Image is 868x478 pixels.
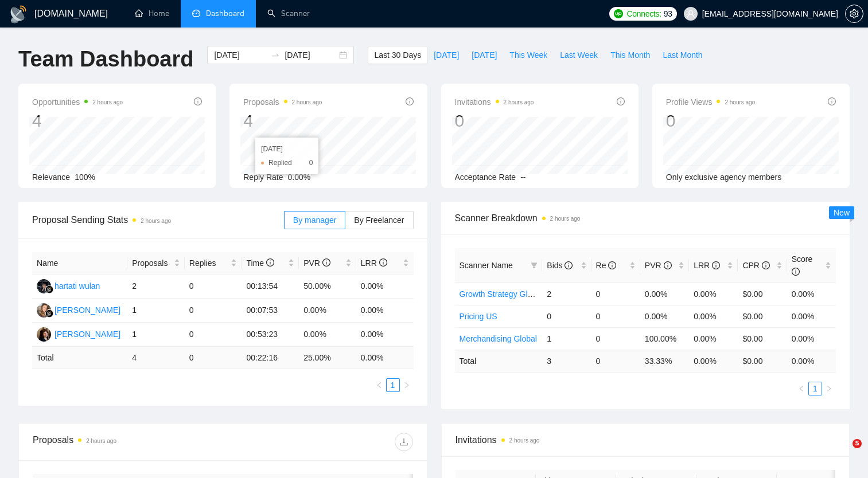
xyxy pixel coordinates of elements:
td: 0 [542,305,591,327]
td: 0.00% [299,323,356,347]
td: 0 [185,347,242,369]
a: homeHome [135,9,169,18]
span: [DATE] [434,49,459,61]
span: LRR [694,261,720,270]
div: [PERSON_NAME] [55,304,120,316]
span: This Week [509,49,547,61]
span: Relevance [32,173,70,182]
li: Replied [261,157,313,169]
td: 0.00 % [787,350,836,372]
img: upwork-logo.png [614,9,623,18]
span: PVR [303,258,330,268]
span: Scanner Name [460,261,513,270]
button: [DATE] [427,46,465,64]
span: filter [531,262,538,269]
button: right [400,378,414,392]
span: Bids [547,261,573,270]
span: Last Month [663,49,702,61]
td: 0.00% [689,327,738,350]
span: setting [846,9,863,18]
div: hartati wulan [55,280,100,292]
td: 4 [127,347,185,369]
span: Invitations [455,95,534,109]
td: 0.00% [689,283,738,305]
td: 33.33 % [640,350,689,372]
td: 0.00% [689,305,738,327]
span: 93 [664,7,672,20]
td: 0 [591,305,640,327]
button: setting [845,5,863,23]
button: left [795,382,808,395]
td: 100.00% [640,327,689,350]
a: hhartati wulan [37,281,100,290]
img: NK [37,303,51,318]
td: 0.00% [356,323,414,347]
time: 2 hours ago [86,438,116,444]
span: info-circle [266,258,274,267]
div: 0 [666,110,756,132]
span: info-circle [828,97,836,105]
span: By manager [293,216,336,225]
td: Total [455,350,543,372]
span: PVR [645,261,672,270]
span: Invitations [456,433,836,447]
span: info-circle [617,97,625,105]
time: 2 hours ago [92,99,123,105]
span: left [798,385,805,392]
span: download [395,437,412,446]
span: Score [792,254,813,276]
span: New [834,208,850,217]
li: 1 [386,378,400,392]
span: to [271,50,280,60]
a: 1 [387,379,399,391]
td: $ 0.00 [738,350,787,372]
span: Scanner Breakdown [455,211,836,225]
span: info-circle [322,258,330,267]
div: 0 [455,110,534,132]
div: Proposals [33,433,223,451]
td: $0.00 [738,283,787,305]
span: filter [528,257,540,274]
span: info-circle [194,97,202,105]
div: 4 [32,110,123,132]
td: 0.00% [787,283,836,305]
a: setting [845,9,863,18]
td: 0.00 % [356,347,414,369]
span: 0 [309,157,313,169]
td: 3 [542,350,591,372]
span: CPR [742,261,769,270]
span: Replies [189,257,229,269]
span: Opportunities [32,95,123,109]
h1: Team Dashboard [18,46,193,73]
td: Total [32,347,127,369]
td: $0.00 [738,327,787,350]
time: 2 hours ago [504,99,534,105]
span: Re [596,261,617,270]
th: Replies [185,252,242,275]
td: 0.00% [356,275,414,299]
span: info-circle [664,261,672,269]
td: 00:22:16 [242,347,299,369]
span: Dashboard [206,9,244,18]
time: 2 hours ago [550,216,581,222]
td: 1 [127,323,185,347]
button: right [822,382,836,395]
span: info-circle [762,261,770,269]
span: 0.00% [288,173,311,182]
time: 2 hours ago [725,99,755,105]
span: 100% [75,173,95,182]
td: 0.00% [640,305,689,327]
td: 0 [185,299,242,323]
td: 1 [127,299,185,323]
span: By Freelancer [354,216,404,225]
td: 1 [542,327,591,350]
a: Merchandising Global [460,334,537,343]
button: download [395,433,413,451]
button: left [372,378,386,392]
li: 1 [808,382,822,395]
div: 4 [243,110,322,132]
td: 00:53:23 [242,323,299,347]
span: info-circle [792,268,800,276]
td: 0.00% [787,305,836,327]
td: 0 [591,350,640,372]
